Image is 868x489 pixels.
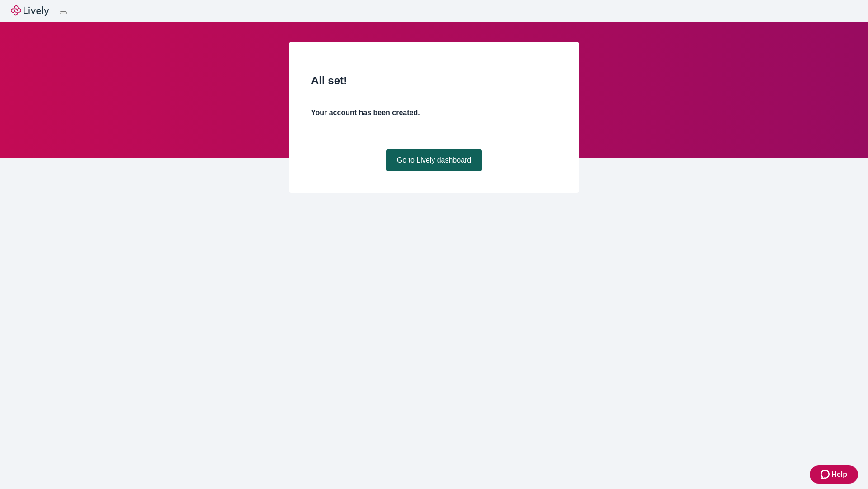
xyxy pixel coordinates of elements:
button: Zendesk support iconHelp [810,465,858,484]
img: Lively [11,5,49,16]
svg: Zendesk support icon [821,469,831,480]
span: Help [831,469,847,480]
a: Go to Lively dashboard [386,149,482,171]
button: Log out [60,11,67,14]
h4: Your account has been created. [311,107,557,118]
h2: All set! [311,72,557,89]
